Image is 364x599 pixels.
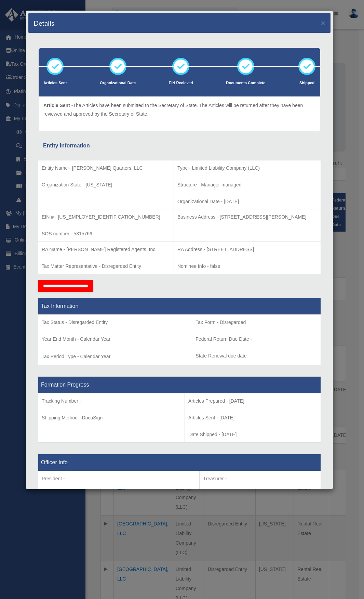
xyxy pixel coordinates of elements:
p: Tax Status - Disregarded Entity [42,318,188,327]
th: Tax Information [38,298,321,315]
p: Tax Matter Representative - Disregarded Entity [42,262,170,271]
p: Date Shipped - [DATE] [188,430,317,439]
p: Structure - Manager-managed [177,181,317,189]
p: Federal Return Due Date - [196,335,317,343]
th: Formation Progress [38,377,321,393]
p: Shipped [298,80,315,87]
p: EIN # - [US_EMPLOYER_IDENTIFICATION_NUMBER] [42,213,170,221]
p: President - [42,474,196,483]
p: Treasurer - [203,474,317,483]
p: RA Address - [STREET_ADDRESS] [177,245,317,254]
div: Entity Information [43,141,316,151]
p: RA Name - [PERSON_NAME] Registered Agents, Inc. [42,245,170,254]
p: The Articles have been submitted to the Secretary of State. The Articles will be returned after t... [43,101,315,118]
p: Tax Form - Disregarded [196,318,317,327]
td: Tax Period Type - Calendar Year [38,315,192,365]
p: Year End Month - Calendar Year [42,335,188,343]
p: State Renewal due date - [196,352,317,360]
p: Nominee Info - false [177,262,317,271]
th: Officer Info [38,454,321,471]
p: Tracking Number - [42,397,181,405]
p: Entity Name - [PERSON_NAME] Quarters, LLC [42,164,170,172]
p: Documents Complete [226,80,265,87]
button: × [321,19,325,26]
p: Articles Sent - [DATE] [188,414,317,422]
p: Type - Limited Liability Company (LLC) [177,164,317,172]
span: Article Sent - [43,103,73,108]
p: Articles Prepared - [DATE] [188,397,317,405]
p: Business Address - [STREET_ADDRESS][PERSON_NAME] [177,213,317,221]
h4: Details [33,18,54,28]
p: SOS number - 5315766 [42,230,170,238]
p: Organizational Date [100,80,136,87]
p: Shipping Method - DocuSign [42,414,181,422]
p: EIN Recieved [169,80,193,87]
p: Organizational Date - [DATE] [177,197,317,206]
p: Articles Sent [43,80,67,87]
p: Organization State - [US_STATE] [42,181,170,189]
